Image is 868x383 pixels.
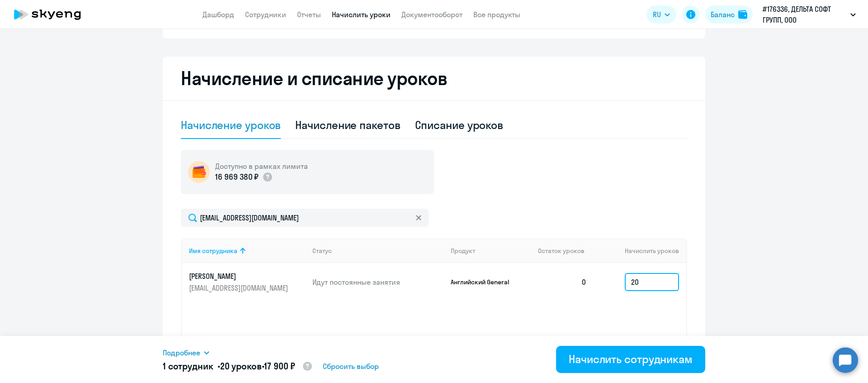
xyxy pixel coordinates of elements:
input: Поиск по имени, email, продукту или статусу [181,209,429,227]
td: 0 [531,263,594,301]
div: Списание уроков [415,118,504,132]
button: #176336, ДЕЛЬТА СОФТ ГРУПП, ООО [758,4,860,25]
div: Продукт [451,247,531,255]
div: Баланс [711,9,735,20]
p: [EMAIL_ADDRESS][DOMAIN_NAME] [189,283,290,293]
span: RU [653,9,661,20]
h5: 1 сотрудник • • [163,360,313,373]
p: #176336, ДЕЛЬТА СОФТ ГРУПП, ООО [763,4,847,25]
div: Остаток уроков [538,247,594,255]
img: wallet-circle.png [188,161,210,183]
button: Начислить сотрудникам [556,346,705,373]
h2: Начисление и списание уроков [181,67,687,89]
span: Остаток уроков [538,247,585,255]
span: Подробнее [163,347,200,358]
div: Начислить сотрудникам [569,352,693,366]
a: Сотрудники [245,10,286,19]
img: balance [738,10,747,19]
div: Продукт [451,247,475,255]
span: 20 уроков [220,360,262,372]
a: Начислить уроки [332,10,391,19]
span: 17 900 ₽ [264,360,295,372]
p: Английский General [451,278,519,286]
div: Статус [312,247,443,255]
a: Все продукты [473,10,520,19]
th: Начислить уроков [594,239,686,263]
button: RU [646,5,676,24]
a: Дашборд [203,10,234,19]
div: Начисление уроков [181,118,281,132]
div: Имя сотрудника [189,247,305,255]
div: Имя сотрудника [189,247,237,255]
span: Сбросить выбор [323,361,379,372]
p: 16 969 380 ₽ [215,171,259,183]
div: Начисление пакетов [295,118,400,132]
a: [PERSON_NAME][EMAIL_ADDRESS][DOMAIN_NAME] [189,271,305,293]
p: Идут постоянные занятия [312,277,443,287]
h5: Доступно в рамках лимита [215,161,308,171]
div: Статус [312,247,332,255]
button: Балансbalance [705,5,753,24]
p: [PERSON_NAME] [189,271,290,281]
a: Документооборот [401,10,462,19]
a: Отчеты [297,10,321,19]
